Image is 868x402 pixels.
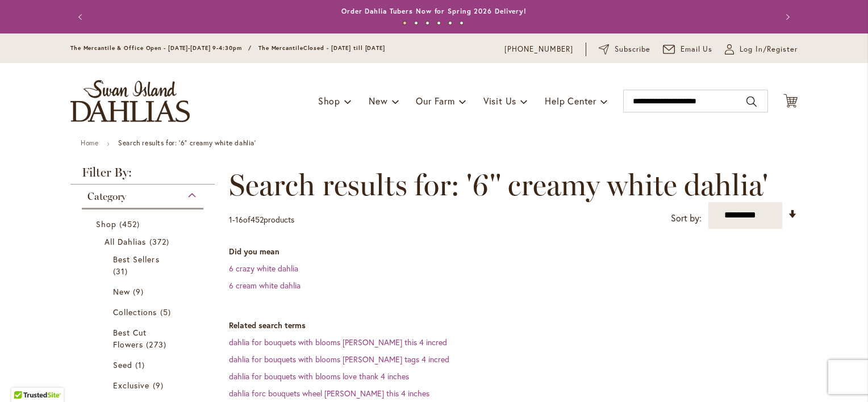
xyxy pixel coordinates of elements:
a: Email Us [663,44,713,55]
span: 9 [133,286,147,298]
button: 2 of 6 [414,21,418,25]
button: 1 of 6 [403,21,407,25]
a: All Dahlias [105,236,183,248]
span: Shop [96,219,116,229]
span: 273 [146,338,169,350]
span: 31 [113,265,131,277]
a: store logo [70,80,190,122]
span: Shop [318,95,340,107]
span: Seed [113,359,132,370]
button: 3 of 6 [425,21,429,25]
span: 16 [235,214,243,225]
a: 6 cream white dahlia [229,280,301,291]
button: 6 of 6 [460,21,464,25]
span: Category [87,190,126,203]
a: Log In/Register [725,44,798,55]
label: Sort by: [671,208,702,229]
dt: Related search terms [229,320,798,331]
a: Home [81,139,98,147]
a: Exclusive [113,379,175,391]
span: Log In/Register [740,44,798,55]
span: Our Farm [416,95,454,107]
a: Best Cut Flowers [113,326,175,350]
strong: Search results for: '6" creamy white dahlia' [118,139,256,147]
span: Collections [113,307,157,317]
button: 4 of 6 [437,21,441,25]
a: Seed [113,359,175,371]
dt: Did you mean [229,246,798,257]
span: 5 [160,306,174,318]
span: 372 [149,236,172,248]
a: dahlia for bouquets with blooms [PERSON_NAME] tags 4 incred [229,354,449,365]
span: Email Us [681,44,713,55]
a: dahlia for bouquets with blooms [PERSON_NAME] this 4 incred [229,337,447,347]
span: Best Cut Flowers [113,327,147,350]
a: Shop [96,218,192,230]
span: 452 [119,218,143,230]
span: Best Sellers [113,254,160,265]
p: - of products [229,211,294,229]
span: 1 [229,214,232,225]
a: dahlia for bouquets with blooms love thank 4 inches [229,371,409,382]
a: Subscribe [599,44,650,55]
span: Search results for: '6" creamy white dahlia' [229,168,768,202]
span: Subscribe [615,44,650,55]
button: Next [775,6,798,28]
span: 452 [251,214,264,225]
span: 9 [153,379,166,391]
span: The Mercantile & Office Open - [DATE]-[DATE] 9-4:30pm / The Mercantile [70,44,303,52]
span: All Dahlias [105,236,147,247]
button: 5 of 6 [448,21,452,25]
button: Previous [70,6,93,28]
span: Visit Us [483,95,516,107]
a: Order Dahlia Tubers Now for Spring 2026 Delivery! [341,7,527,15]
a: 6 crazy white dahlia [229,263,298,274]
span: Closed - [DATE] till [DATE] [303,44,385,52]
strong: Filter By: [70,166,215,185]
a: New [113,286,175,298]
span: New [369,95,387,107]
span: Exclusive [113,380,149,391]
a: Best Sellers [113,253,175,277]
span: New [113,286,130,297]
a: Collections [113,306,175,318]
span: 1 [135,359,148,371]
a: dahlia forc bouquets wheel [PERSON_NAME] this 4 inches [229,388,429,399]
span: Help Center [545,95,596,107]
a: [PHONE_NUMBER] [504,44,573,55]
